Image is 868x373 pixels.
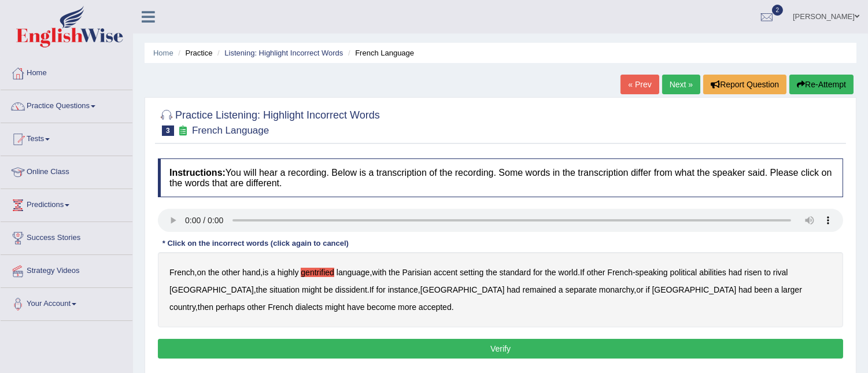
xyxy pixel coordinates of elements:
[169,302,195,312] b: country
[345,47,414,58] li: French Language
[370,285,374,294] b: If
[773,268,788,277] b: rival
[221,268,240,277] b: other
[389,268,400,277] b: the
[420,285,505,294] b: [GEOGRAPHIC_DATA]
[670,268,697,277] b: political
[169,285,254,294] b: [GEOGRAPHIC_DATA]
[533,268,542,277] b: for
[772,5,784,16] span: 2
[376,285,385,294] b: for
[559,268,578,277] b: world
[301,268,334,277] b: gentrified
[242,268,260,277] b: hand
[774,285,779,294] b: a
[337,268,370,277] b: language
[738,285,752,294] b: had
[500,268,531,277] b: standard
[1,222,132,251] a: Success Stories
[580,268,585,277] b: If
[367,302,396,312] b: become
[153,49,173,57] a: Home
[1,189,132,218] a: Predictions
[486,268,497,277] b: the
[764,268,771,277] b: to
[419,302,452,312] b: accepted
[789,75,854,94] button: Re-Attempt
[372,268,386,277] b: with
[268,302,293,312] b: French
[269,285,300,294] b: situation
[398,302,416,312] b: more
[271,268,275,277] b: a
[175,47,212,58] li: Practice
[699,268,726,277] b: abilities
[729,268,742,277] b: had
[169,168,226,178] b: Instructions:
[1,255,132,284] a: Strategy Videos
[325,302,345,312] b: might
[559,285,563,294] b: a
[169,268,195,277] b: French
[177,125,189,136] small: Exam occurring question
[646,285,650,294] b: if
[607,268,633,277] b: French
[192,125,269,136] small: French Language
[216,302,245,312] b: perhaps
[302,285,322,294] b: might
[162,125,174,136] span: 3
[523,285,556,294] b: remained
[335,285,367,294] b: dissident
[434,268,457,277] b: accent
[599,285,634,294] b: monarchy
[158,339,843,359] button: Verify
[636,268,668,277] b: speaking
[388,285,418,294] b: instance
[754,285,772,294] b: been
[1,288,132,317] a: Your Account
[208,268,219,277] b: the
[662,75,700,94] a: Next »
[224,49,343,57] a: Listening: Highlight Incorrect Words
[545,268,556,277] b: the
[1,90,132,119] a: Practice Questions
[1,156,132,185] a: Online Class
[296,302,323,312] b: dialects
[263,268,268,277] b: is
[278,268,299,277] b: highly
[1,57,132,86] a: Home
[247,302,265,312] b: other
[781,285,802,294] b: larger
[197,268,206,277] b: on
[566,285,597,294] b: separate
[158,107,380,136] h2: Practice Listening: Highlight Incorrect Words
[324,285,333,294] b: be
[587,268,605,277] b: other
[347,302,364,312] b: have
[198,302,213,312] b: then
[744,268,762,277] b: risen
[636,285,643,294] b: or
[256,285,267,294] b: the
[158,252,843,327] div: , , , . - , . , , , .
[158,158,843,197] h4: You will hear a recording. Below is a transcription of the recording. Some words in the transcrip...
[703,75,786,94] button: Report Question
[158,238,353,249] div: * Click on the incorrect words (click again to cancel)
[652,285,737,294] b: [GEOGRAPHIC_DATA]
[507,285,520,294] b: had
[460,268,483,277] b: setting
[1,123,132,152] a: Tests
[620,75,659,94] a: « Prev
[402,268,432,277] b: Parisian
